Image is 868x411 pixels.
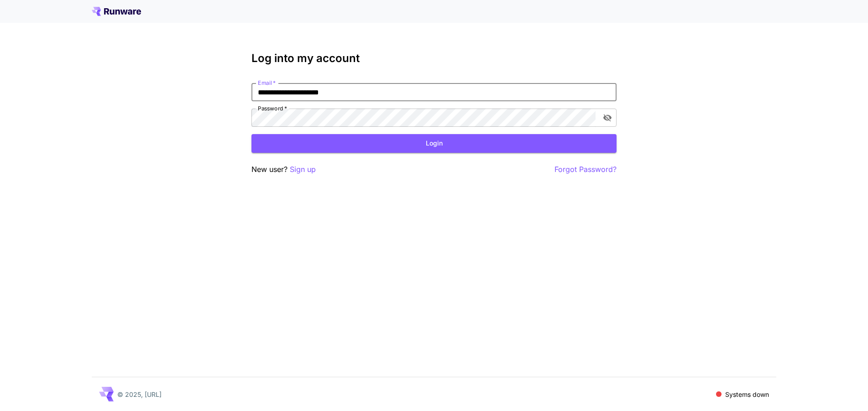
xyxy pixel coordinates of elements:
label: Email [258,79,276,87]
h3: Log into my account [251,52,617,65]
button: Forgot Password? [554,164,617,175]
button: toggle password visibility [599,109,616,126]
p: © 2025, [URL] [117,390,162,399]
p: Systems down [725,390,769,399]
label: Password [258,104,287,112]
button: Login [251,134,617,153]
button: Sign up [290,164,316,175]
p: New user? [251,164,316,175]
